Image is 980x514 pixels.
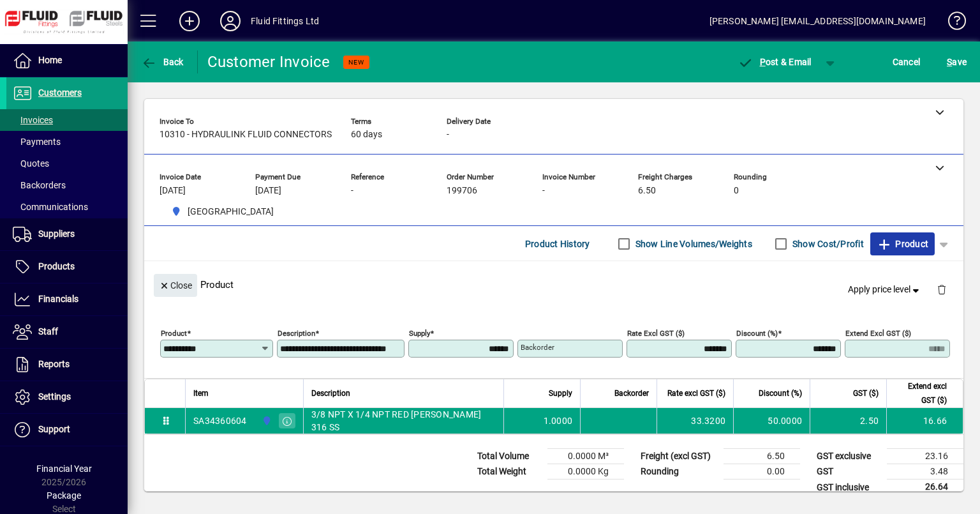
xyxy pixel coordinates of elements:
button: Close [154,274,197,297]
td: 26.64 [887,480,963,495]
span: Payments [13,137,61,147]
a: Financials [6,283,128,315]
button: Delete [926,274,957,305]
span: [DATE] [255,186,281,196]
td: 3.48 [887,464,963,480]
span: 3/8 NPT X 1/4 NPT RED [PERSON_NAME] 316 SS [311,408,496,434]
td: Total Volume [471,449,547,464]
span: Financials [38,294,78,304]
div: [PERSON_NAME] [EMAIL_ADDRESS][DOMAIN_NAME] [709,11,926,31]
span: Reports [38,359,70,369]
mat-label: Description [278,329,315,338]
span: Item [193,386,209,400]
td: Total Weight [471,464,547,480]
span: Apply price level [848,283,922,296]
span: Invoices [13,115,53,125]
span: 199706 [447,186,477,196]
span: Communications [13,202,88,212]
td: 16.66 [886,408,963,434]
div: SA34360604 [193,414,247,427]
button: Profile [210,10,251,33]
td: 6.50 [724,449,800,464]
span: Customers [38,87,82,98]
span: - [447,130,449,140]
span: ave [947,52,967,72]
mat-label: Supply [409,329,430,338]
app-page-header-button: Delete [926,283,957,295]
span: Extend excl GST ($) [895,379,947,407]
span: Home [38,55,62,65]
span: Support [38,424,70,434]
td: 23.16 [887,449,963,464]
mat-label: Product [161,329,187,338]
span: S [947,57,952,67]
a: Suppliers [6,218,128,250]
a: Reports [6,349,128,381]
span: 1.0000 [544,414,573,427]
span: Backorders [13,180,66,190]
span: - [542,186,545,196]
label: Show Cost/Profit [790,238,864,250]
div: Customer Invoice [207,52,330,72]
button: Back [138,50,187,73]
td: 50.0000 [733,408,810,434]
app-page-header-button: Back [128,50,198,73]
a: Payments [6,131,128,153]
a: Staff [6,316,128,348]
span: 10310 - HYDRAULINK FLUID CONNECTORS [160,130,332,140]
span: 6.50 [638,186,656,196]
a: Support [6,414,128,446]
span: Close [159,275,192,296]
a: Products [6,251,128,283]
span: Cancel [893,52,921,72]
span: P [760,57,766,67]
span: Product History [525,234,590,254]
span: [GEOGRAPHIC_DATA] [188,205,274,218]
button: Product History [520,232,595,255]
td: Freight (excl GST) [634,449,724,464]
span: Product [877,234,928,254]
a: Quotes [6,153,128,174]
span: Rate excl GST ($) [667,386,725,400]
span: - [351,186,353,196]
a: Home [6,45,128,77]
mat-label: Discount (%) [736,329,778,338]
mat-label: Backorder [521,343,554,352]
div: Fluid Fittings Ltd [251,11,319,31]
button: Cancel [889,50,924,73]
a: Settings [6,381,128,413]
td: GST [810,464,887,480]
td: GST inclusive [810,480,887,495]
span: Package [47,490,81,501]
td: Rounding [634,464,724,480]
button: Add [169,10,210,33]
span: 0 [734,186,739,196]
span: Discount (%) [759,386,802,400]
span: Back [141,57,184,67]
span: [DATE] [160,186,186,196]
td: 0.0000 Kg [547,464,624,480]
a: Invoices [6,109,128,131]
span: Financial Year [36,464,92,474]
a: Backorders [6,174,128,196]
span: Settings [38,391,71,402]
td: 0.00 [724,464,800,480]
mat-label: Extend excl GST ($) [845,329,911,338]
span: NEW [348,58,364,66]
span: Staff [38,326,58,336]
span: AUCKLAND [258,414,273,428]
button: Save [944,50,970,73]
span: AUCKLAND [166,204,279,220]
td: GST exclusive [810,449,887,464]
a: Knowledge Base [939,3,964,44]
span: 60 days [351,130,382,140]
label: Show Line Volumes/Weights [633,238,752,250]
app-page-header-button: Close [151,279,200,291]
a: Communications [6,196,128,218]
div: 33.3200 [665,414,725,427]
button: Apply price level [843,278,927,301]
td: 2.50 [810,408,886,434]
span: Quotes [13,158,49,169]
span: ost & Email [738,57,812,67]
div: Product [144,261,963,308]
